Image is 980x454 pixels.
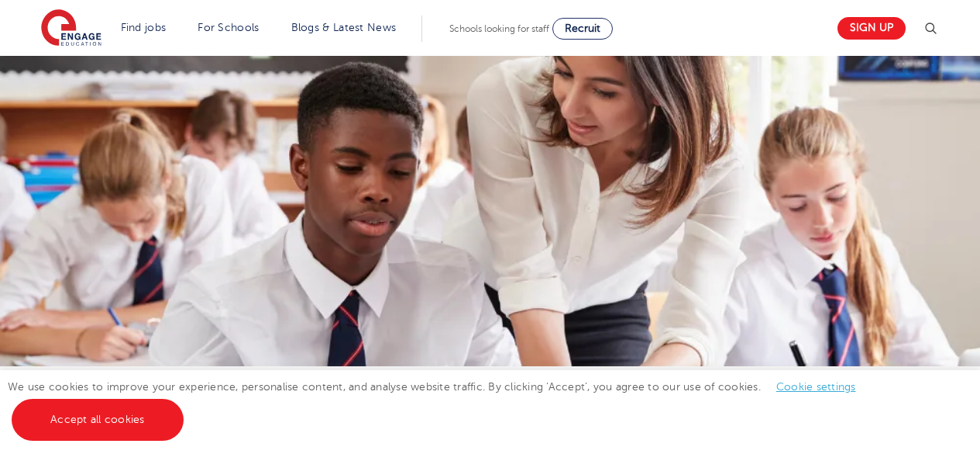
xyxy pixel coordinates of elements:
[8,381,872,425] span: We use cookies to improve your experience, personalise content, and analyse website traffic. By c...
[565,23,600,34] span: Recruit
[837,17,906,40] a: Sign up
[291,22,397,33] a: Blogs & Latest News
[776,381,856,393] a: Cookie settings
[449,23,549,34] span: Schools looking for staff
[41,9,101,48] img: Engage Education
[198,22,259,33] a: For Schools
[552,18,613,40] a: Recruit
[12,399,184,441] a: Accept all cookies
[121,22,167,33] a: Find jobs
